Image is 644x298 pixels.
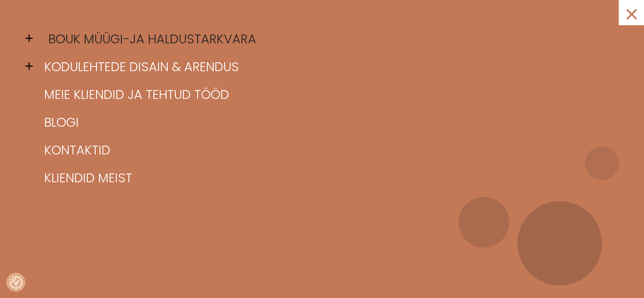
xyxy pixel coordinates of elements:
[38,164,619,192] a: Kliendid meist
[10,276,22,289] button: Nõusolekueelistused
[38,136,619,164] a: Kontaktid
[42,25,623,53] a: BOUK müügi-ja haldustarkvara
[10,276,22,289] img: Revisit consent button
[38,53,619,81] a: Kodulehtede disain & arendus
[38,109,619,136] a: Blogi
[38,81,619,109] a: Meie kliendid ja tehtud tööd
